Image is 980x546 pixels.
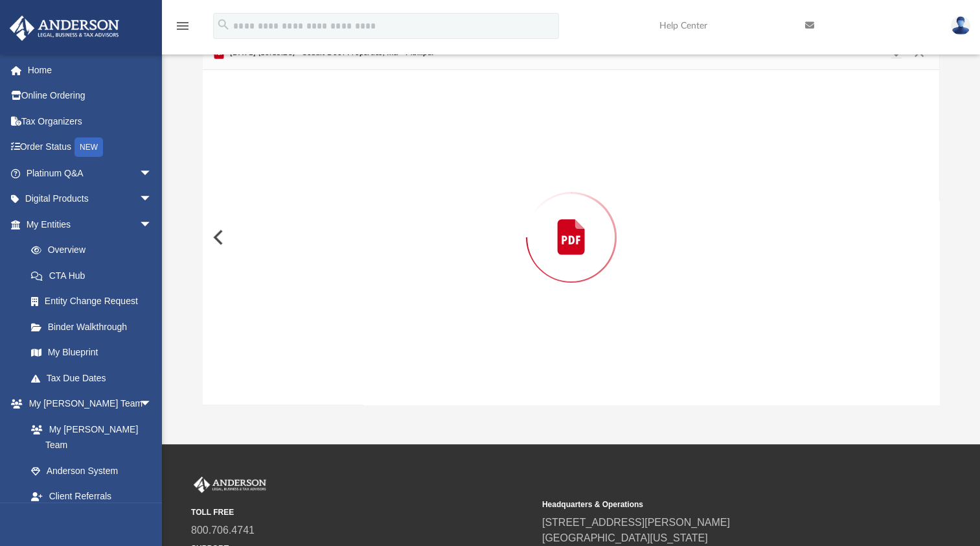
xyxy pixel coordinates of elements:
[9,160,172,186] a: Platinum Q&Aarrow_drop_down
[9,186,172,212] a: Digital Productsarrow_drop_down
[542,532,708,543] a: [GEOGRAPHIC_DATA][US_STATE]
[9,108,172,134] a: Tax Organizers
[542,499,884,510] small: Headquarters & Operations
[216,18,231,32] i: search
[9,211,172,237] a: My Entitiesarrow_drop_down
[18,289,172,315] a: Entity Change Request
[18,263,172,289] a: CTA Hub
[139,211,165,238] span: arrow_drop_down
[203,219,231,255] button: Previous File
[6,16,123,41] img: Anderson Advisors Platinum Portal
[18,458,165,484] a: Anderson System
[9,83,172,109] a: Online Ordering
[18,237,172,263] a: Overview
[18,314,172,340] a: Binder Walkthrough
[191,506,533,518] small: TOLL FREE
[9,391,165,417] a: My [PERSON_NAME] Teamarrow_drop_down
[18,365,172,391] a: Tax Due Dates
[9,134,172,161] a: Order StatusNEW
[191,525,255,536] a: 800.706.4741
[175,18,190,34] i: menu
[18,340,165,366] a: My Blueprint
[18,484,165,510] a: Client Referrals
[139,391,165,418] span: arrow_drop_down
[175,25,190,34] a: menu
[203,36,939,405] div: Preview
[542,517,730,528] a: [STREET_ADDRESS][PERSON_NAME]
[18,416,159,458] a: My [PERSON_NAME] Team
[74,137,103,157] div: NEW
[139,160,165,187] span: arrow_drop_down
[9,57,172,83] a: Home
[139,186,165,213] span: arrow_drop_down
[191,477,269,493] img: Anderson Advisors Platinum Portal
[951,16,970,35] img: User Pic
